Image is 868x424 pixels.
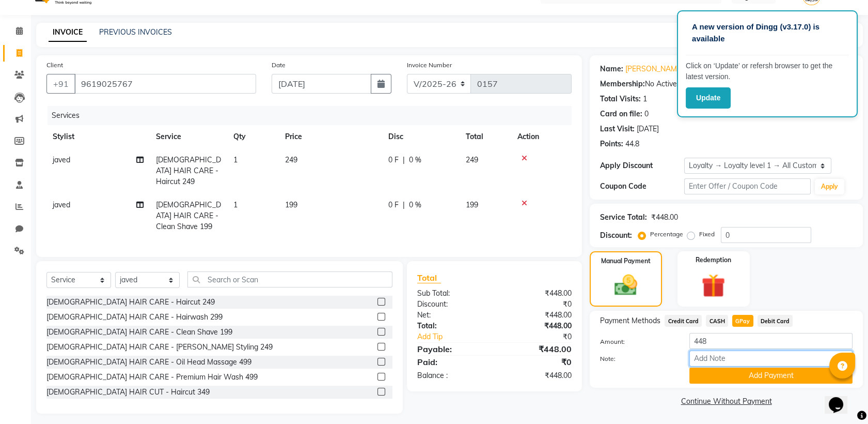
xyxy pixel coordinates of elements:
[46,125,150,148] th: Stylist
[644,109,649,119] div: 0
[46,74,75,94] button: +91
[699,230,715,239] label: Fixed
[686,87,731,109] button: Update
[233,200,238,209] span: 1
[686,60,849,82] p: Click on ‘Update’ or refersh browser to get the latest version.
[495,288,580,299] div: ₹448.00
[409,310,495,321] div: Net:
[388,155,399,165] span: 0 F
[643,94,647,104] div: 1
[650,230,683,239] label: Percentage
[825,383,858,414] iframe: chat widget
[684,178,810,194] input: Enter Offer / Coupon Code
[665,315,702,327] span: Credit Card
[403,200,405,210] span: |
[495,343,580,355] div: ₹448.00
[706,315,728,327] span: CASH
[388,200,399,210] span: 0 F
[600,94,641,104] div: Total Visits:
[592,396,861,407] a: Continue Without Payment
[509,331,579,342] div: ₹0
[600,109,642,119] div: Card on file:
[600,79,853,89] div: No Active Membership
[74,74,256,94] input: Search by Name/Mobile/Email/Code
[625,139,639,149] div: 44.8
[409,321,495,331] div: Total:
[187,271,392,287] input: Search or Scan
[689,333,853,349] input: Amount
[600,160,684,171] div: Apply Discount
[46,297,215,308] div: [DEMOGRAPHIC_DATA] HAIR CARE - Haircut 249
[592,337,682,346] label: Amount:
[46,312,223,323] div: [DEMOGRAPHIC_DATA] HAIR CARE - Hairwash 299
[279,125,382,148] th: Price
[409,331,509,342] a: Add Tip
[46,372,258,383] div: [DEMOGRAPHIC_DATA] HAIR CARE - Premium Hair Wash 499
[600,124,635,134] div: Last Visit:
[651,212,678,223] div: ₹448.00
[607,272,644,298] img: _cash.svg
[417,272,441,283] span: Total
[403,155,405,165] span: |
[46,342,273,353] div: [DEMOGRAPHIC_DATA] HAIR CARE - [PERSON_NAME] Styling 249
[466,200,478,209] span: 199
[156,200,221,231] span: [DEMOGRAPHIC_DATA] HAIR CARE - Clean Shave 199
[495,370,580,381] div: ₹448.00
[285,155,297,164] span: 249
[53,200,70,209] span: javed
[600,64,623,74] div: Name:
[99,27,172,37] a: PREVIOUS INVOICES
[600,315,660,326] span: Payment Methods
[409,356,495,368] div: Paid:
[689,351,853,367] input: Add Note
[600,212,647,223] div: Service Total:
[600,230,632,241] div: Discount:
[156,155,221,186] span: [DEMOGRAPHIC_DATA] HAIR CARE - Haircut 249
[592,354,682,364] label: Note:
[732,315,753,327] span: GPay
[460,125,511,148] th: Total
[694,271,733,300] img: _gift.svg
[601,256,651,266] label: Manual Payment
[409,155,421,165] span: 0 %
[495,356,580,368] div: ₹0
[815,179,844,194] button: Apply
[696,255,731,265] label: Redemption
[409,299,495,310] div: Discount:
[409,288,495,299] div: Sub Total:
[272,60,286,70] label: Date
[46,327,232,338] div: [DEMOGRAPHIC_DATA] HAIR CARE - Clean Shave 199
[46,357,251,368] div: [DEMOGRAPHIC_DATA] HAIR CARE - Oil Head Massage 499
[150,125,227,148] th: Service
[495,310,580,321] div: ₹448.00
[409,343,495,355] div: Payable:
[600,139,623,149] div: Points:
[495,299,580,310] div: ₹0
[511,125,572,148] th: Action
[48,106,579,125] div: Services
[233,155,238,164] span: 1
[285,200,297,209] span: 199
[409,370,495,381] div: Balance :
[600,181,684,192] div: Coupon Code
[466,155,478,164] span: 249
[53,155,70,164] span: javed
[637,124,659,134] div: [DATE]
[692,21,843,44] p: A new version of Dingg (v3.17.0) is available
[409,200,421,210] span: 0 %
[689,368,853,384] button: Add Payment
[625,64,683,74] a: [PERSON_NAME]
[382,125,460,148] th: Disc
[495,321,580,331] div: ₹448.00
[46,387,210,398] div: [DEMOGRAPHIC_DATA] HAIR CUT - Haircut 349
[46,60,63,70] label: Client
[227,125,279,148] th: Qty
[757,315,793,327] span: Debit Card
[600,79,645,89] div: Membership:
[49,23,87,42] a: INVOICE
[407,60,452,70] label: Invoice Number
